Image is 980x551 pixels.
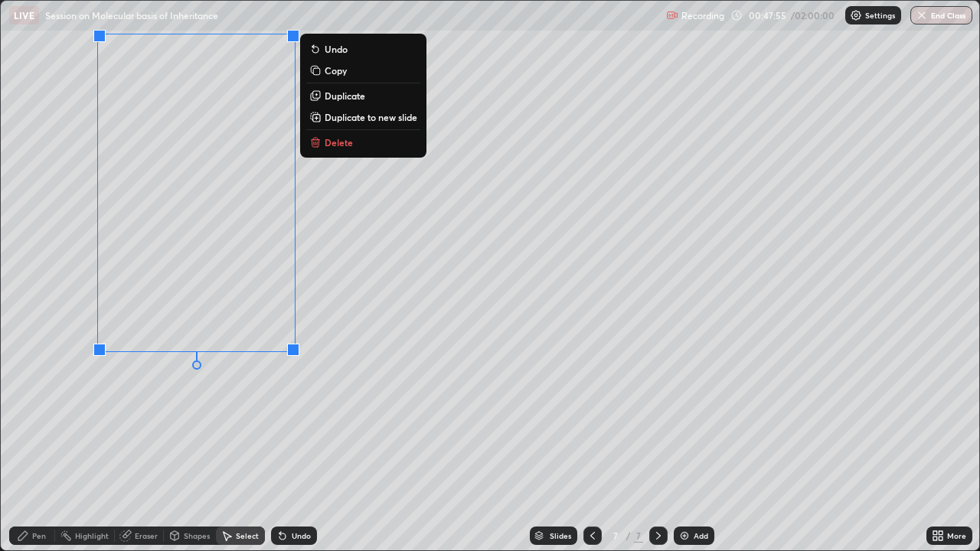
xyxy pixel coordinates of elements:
p: Settings [865,11,895,19]
p: Session on Molecular basis of Inheritance [45,9,218,21]
button: End Class [910,6,972,24]
div: 7 [634,529,643,543]
div: / [626,531,631,540]
p: Duplicate [325,90,365,102]
p: Recording [681,10,724,21]
div: Undo [292,532,311,540]
img: recording.375f2c34.svg [666,9,678,21]
button: Copy [306,61,420,80]
div: 7 [608,531,623,540]
div: Add [694,532,708,540]
div: More [947,532,966,540]
div: Select [236,532,259,540]
p: Copy [325,64,347,77]
p: Duplicate to new slide [325,111,417,123]
button: Delete [306,133,420,152]
div: Slides [550,532,571,540]
p: LIVE [14,9,34,21]
img: add-slide-button [678,530,691,542]
div: Eraser [135,532,158,540]
p: Delete [325,136,353,148]
div: Highlight [75,532,109,540]
div: Shapes [184,532,210,540]
img: end-class-cross [916,9,928,21]
button: Undo [306,40,420,58]
p: Undo [325,43,348,55]
div: Pen [32,532,46,540]
button: Duplicate to new slide [306,108,420,126]
button: Duplicate [306,86,420,105]
img: class-settings-icons [850,9,862,21]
